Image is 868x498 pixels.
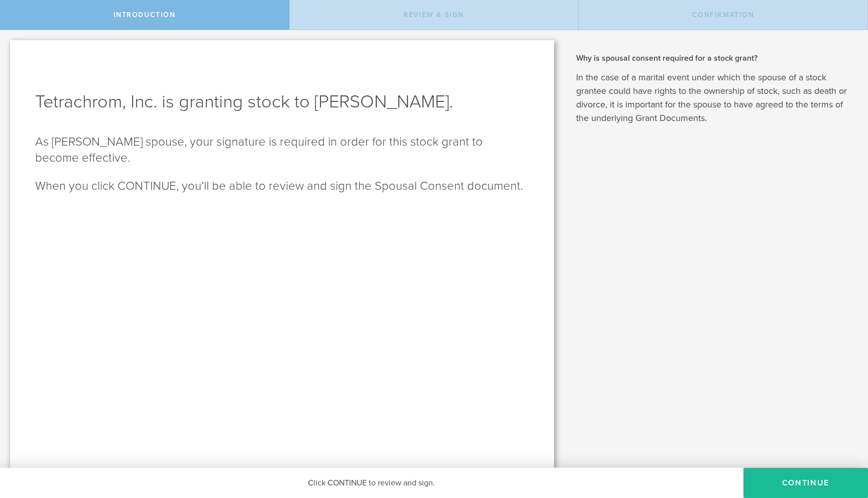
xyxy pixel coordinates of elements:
[692,11,754,19] span: Confirmation
[35,90,529,114] h1: Tetrachrom, Inc. is granting stock to [PERSON_NAME].
[576,53,853,64] h2: Why is spousal consent required for a stock grant?
[35,134,529,166] p: As [PERSON_NAME] spouse, your signature is required in order for this stock grant to become effec...
[114,11,176,19] span: Introduction
[403,11,464,19] span: Review & Sign
[743,468,868,498] button: CONTINUE
[576,71,853,125] p: In the case of a marital event under which the spouse of a stock grantee could have rights to the...
[35,178,529,194] p: When you click CONTINUE, you’ll be able to review and sign the Spousal Consent document.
